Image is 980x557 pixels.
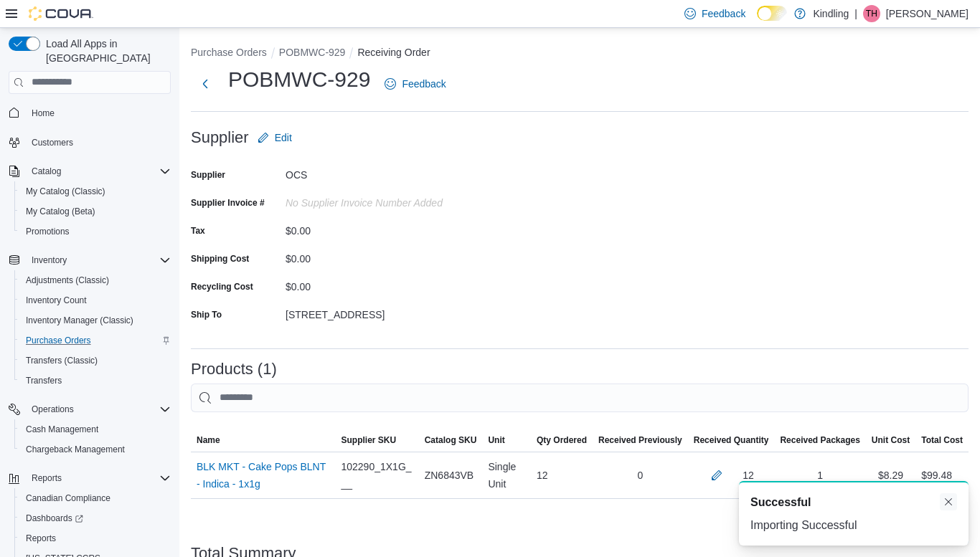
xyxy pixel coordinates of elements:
button: Supplier SKU [335,429,418,452]
button: Dismiss toast [940,493,957,510]
span: Reports [26,533,56,544]
button: Edit [252,123,298,152]
span: ZN6843VB [425,467,473,484]
span: Catalog SKU [425,434,477,446]
h1: POBMWC-929 [228,65,370,94]
div: $0.00 [286,247,478,265]
button: Purchase Orders [14,330,176,351]
div: 1 [774,461,865,490]
div: Single Unit [482,452,531,498]
button: Name [191,429,335,452]
span: Purchase Orders [20,332,171,349]
span: Adjustments (Classic) [20,272,171,289]
label: Tax [191,225,205,237]
button: Operations [26,401,80,418]
a: Cash Management [20,421,104,438]
button: Adjustments (Classic) [14,270,176,290]
a: Customers [26,134,79,151]
span: Received Packages [780,434,859,446]
span: Reports [32,472,62,484]
button: My Catalog (Beta) [14,201,176,222]
span: Chargeback Management [26,444,125,455]
button: My Catalog (Classic) [14,181,176,201]
span: Adjustments (Classic) [26,275,109,286]
h3: Products (1) [191,361,277,378]
button: Home [3,103,176,123]
button: Inventory [3,250,176,270]
span: Feedback [702,6,745,21]
a: Promotions [20,223,75,240]
button: Purchase Orders [191,47,267,58]
span: Feedback [402,77,446,91]
span: Canadian Compliance [26,492,110,504]
p: Kindling [813,5,849,22]
button: Transfers [14,371,176,391]
div: $99.48 [921,467,952,484]
label: Shipping Cost [191,253,249,265]
span: Catalog [26,163,171,180]
button: Reports [3,468,176,488]
div: 0 [593,461,688,490]
span: Operations [32,404,74,415]
div: $0.00 [286,275,478,292]
p: [PERSON_NAME] [886,5,969,22]
span: Operations [26,401,171,418]
span: Reports [26,470,171,487]
span: Qty Ordered [537,434,587,446]
img: Cova [29,6,93,21]
a: Transfers (Classic) [20,352,103,369]
span: Home [26,104,171,122]
a: Reports [20,530,62,547]
span: Cash Management [26,424,98,435]
button: Customers [3,132,176,153]
p: | [854,5,857,22]
a: BLK MKT - Cake Pops BLNT - Indica - 1x1g [197,458,329,492]
span: Transfers (Classic) [20,352,171,369]
span: Load All Apps in [GEOGRAPHIC_DATA] [40,37,171,65]
button: Operations [3,399,176,419]
button: Inventory [26,252,72,269]
span: Promotions [20,223,171,240]
button: Catalog [3,161,176,181]
span: Inventory Count [20,292,171,309]
span: Cash Management [20,421,171,438]
div: Importing Successful [750,517,957,534]
button: Inventory Count [14,290,176,310]
span: My Catalog (Classic) [26,186,105,197]
div: [STREET_ADDRESS] [286,303,478,320]
span: Received Quantity [694,434,769,446]
a: Inventory Count [20,292,93,309]
a: Adjustments (Classic) [20,272,115,289]
a: Home [26,105,60,122]
span: My Catalog (Classic) [20,183,171,200]
a: Dashboards [20,510,89,527]
span: Inventory [32,254,67,266]
span: Customers [32,137,73,148]
span: Customers [26,133,171,151]
button: Promotions [14,222,176,242]
button: Inventory Manager (Classic) [14,310,176,330]
span: Transfers [26,375,62,386]
span: Promotions [26,226,70,237]
span: Supplier SKU [341,434,396,446]
button: Reports [26,470,67,487]
span: Inventory [26,252,171,269]
span: Unit [488,434,504,446]
span: My Catalog (Beta) [26,206,95,217]
button: Cash Management [14,419,176,439]
button: Chargeback Management [14,439,176,460]
span: Inventory Manager (Classic) [26,315,133,326]
span: Received Previously [598,434,682,446]
label: Ship To [191,309,222,320]
a: Dashboards [14,508,176,528]
div: $8.29 [866,461,915,490]
span: Edit [275,130,292,145]
nav: An example of EuiBreadcrumbs [191,45,969,62]
span: Purchase Orders [26,335,91,346]
label: Recycling Cost [191,281,253,292]
div: 12 [743,467,754,484]
span: Transfers [20,372,171,389]
span: Total Cost [921,434,963,446]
